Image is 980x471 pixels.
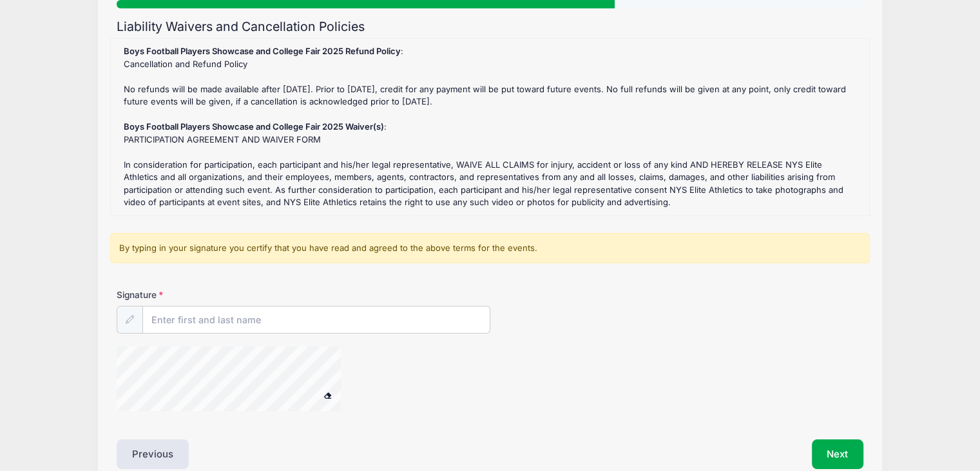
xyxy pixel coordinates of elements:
[110,233,870,264] div: By typing in your signature you certify that you have read and agreed to the above terms for the ...
[124,46,401,56] strong: Boys Football Players Showcase and College Fair 2025 Refund Policy
[117,288,303,301] label: Signature
[812,439,864,469] button: Next
[117,439,189,469] button: Previous
[142,306,490,334] input: Enter first and last name
[117,45,863,209] div: : Cancellation and Refund Policy No refunds will be made available after [DATE]. Prior to [DATE],...
[117,19,863,34] h2: Liability Waivers and Cancellation Policies
[124,121,384,132] strong: Boys Football Players Showcase and College Fair 2025 Waiver(s)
